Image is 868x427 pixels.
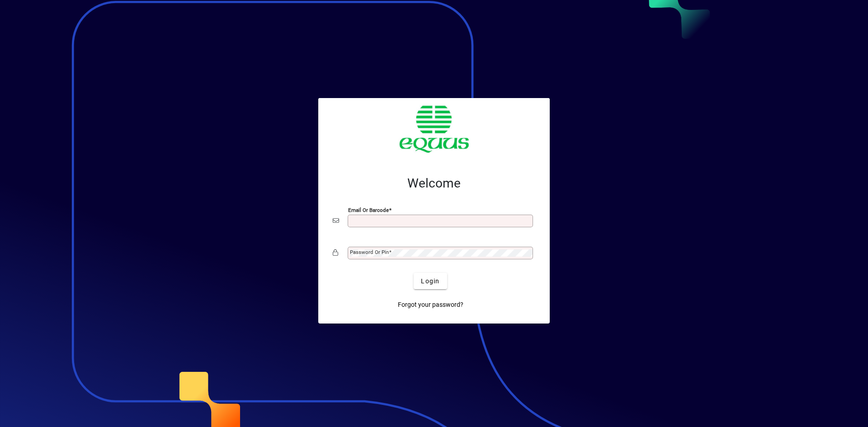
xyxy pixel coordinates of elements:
button: Login [414,273,447,289]
h2: Welcome [333,176,535,191]
a: Forgot your password? [394,296,467,313]
span: Forgot your password? [398,300,463,310]
span: Login [421,277,439,286]
mat-label: Email or Barcode [348,207,389,213]
mat-label: Password or Pin [350,249,389,255]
